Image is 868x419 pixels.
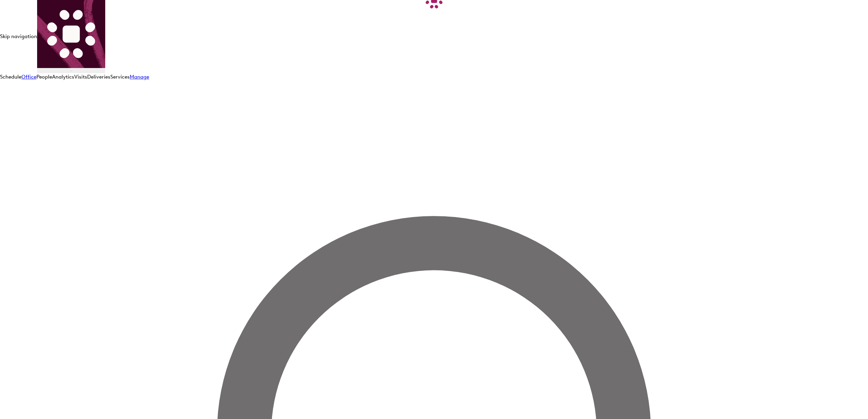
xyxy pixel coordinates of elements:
[130,74,149,80] a: Manage
[52,74,74,80] a: Analytics
[36,74,52,80] a: People
[74,74,87,80] a: Visits
[87,74,110,80] a: Deliveries
[21,74,36,80] a: Office
[110,74,130,80] a: Services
